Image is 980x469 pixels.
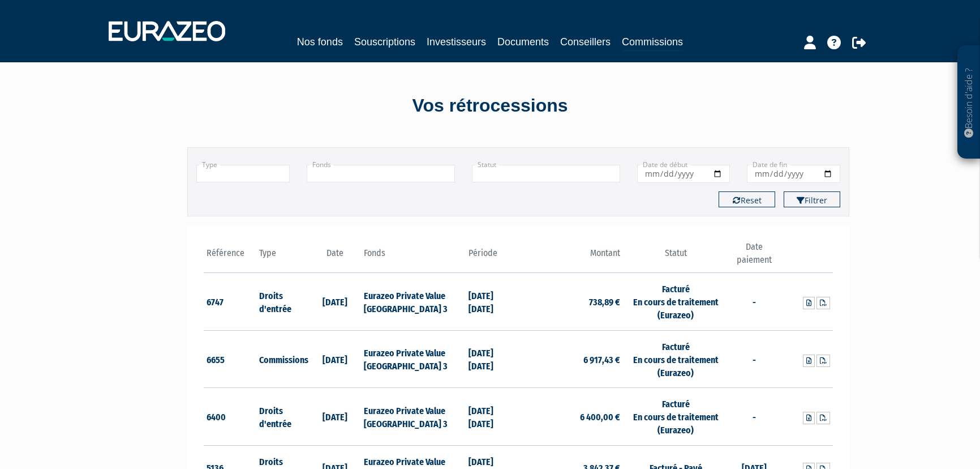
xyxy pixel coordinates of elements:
[308,330,361,388] td: [DATE]
[204,388,256,446] td: 6400
[297,34,343,50] a: Nos fonds
[518,330,623,388] td: 6 917,43 €
[623,273,728,331] td: Facturé En cours de traitement (Eurazeo)
[518,273,623,331] td: 738,89 €
[361,273,466,331] td: Eurazeo Private Value [GEOGRAPHIC_DATA] 3
[560,34,611,50] a: Conseillers
[256,330,309,388] td: Commissions
[204,241,256,273] th: Référence
[784,191,840,207] button: Filtrer
[623,388,728,446] td: Facturé En cours de traitement (Eurazeo)
[256,388,309,446] td: Droits d'entrée
[622,34,683,52] a: Commissions
[256,241,309,273] th: Type
[518,388,623,446] td: 6 400,00 €
[719,191,775,207] button: Reset
[728,330,781,388] td: -
[427,34,486,50] a: Investisseurs
[466,388,518,446] td: [DATE] [DATE]
[354,34,415,50] a: Souscriptions
[256,273,309,331] td: Droits d'entrée
[466,241,518,273] th: Période
[466,330,518,388] td: [DATE] [DATE]
[728,388,781,446] td: -
[623,241,728,273] th: Statut
[728,241,781,273] th: Date paiement
[728,273,781,331] td: -
[361,388,466,446] td: Eurazeo Private Value [GEOGRAPHIC_DATA] 3
[361,241,466,273] th: Fonds
[308,388,361,446] td: [DATE]
[497,34,549,50] a: Documents
[308,241,361,273] th: Date
[204,273,256,331] td: 6747
[361,330,466,388] td: Eurazeo Private Value [GEOGRAPHIC_DATA] 3
[518,241,623,273] th: Montant
[308,273,361,331] td: [DATE]
[962,52,975,154] p: Besoin d'aide ?
[466,273,518,331] td: [DATE] [DATE]
[204,330,256,388] td: 6655
[623,330,728,388] td: Facturé En cours de traitement (Eurazeo)
[109,21,225,41] img: 1732889491-logotype_eurazeo_blanc_rvb.png
[167,93,813,119] div: Vos rétrocessions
